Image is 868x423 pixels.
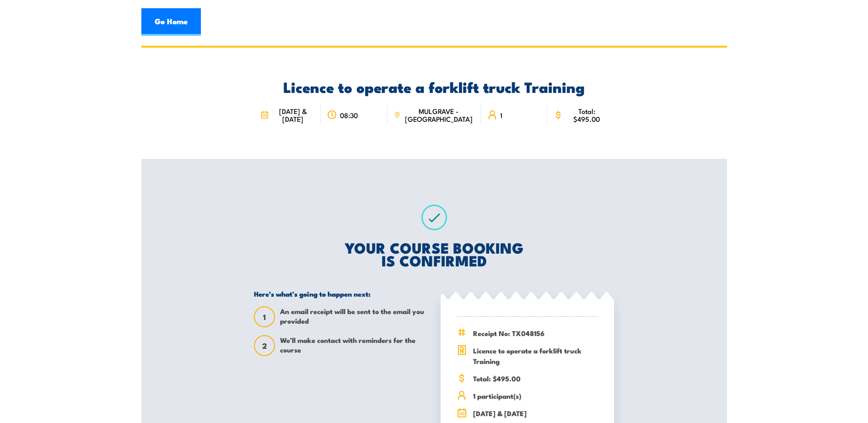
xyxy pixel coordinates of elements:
span: 2 [255,341,274,351]
span: [DATE] & [DATE] [271,107,314,123]
h2: YOUR COURSE BOOKING IS CONFIRMED [254,241,614,266]
span: Total: $495.00 [566,107,608,123]
span: Receipt No: TX048156 [473,328,598,338]
span: 08:30 [340,111,358,119]
h2: Licence to operate a forklift truck Training [254,80,614,93]
h5: Here’s what’s going to happen next: [254,289,427,298]
span: [DATE] & [DATE] [473,408,598,418]
span: Licence to operate a forklift truck Training [473,345,598,366]
span: 1 [255,312,274,322]
span: Total: $495.00 [473,373,598,384]
span: An email receipt will be sent to the email you provided [280,306,427,327]
span: 1 participant(s) [473,390,598,401]
span: MULGRAVE - [GEOGRAPHIC_DATA] [403,107,474,123]
span: We’ll make contact with reminders for the course [280,335,427,356]
a: Go Home [141,8,201,36]
span: 1 [500,111,502,119]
